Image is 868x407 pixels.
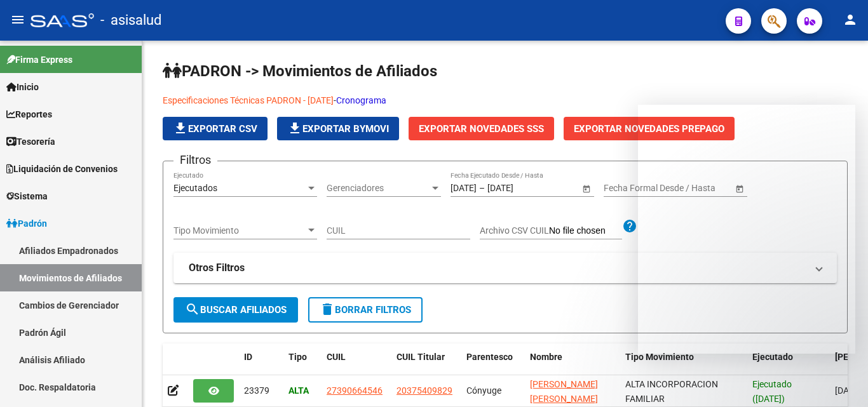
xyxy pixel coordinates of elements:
strong: Otros Filtros [189,261,245,275]
span: Padrón [6,217,47,230]
span: Exportar CSV [173,123,257,135]
datatable-header-cell: Tipo Movimiento [620,344,747,385]
mat-icon: person [843,12,858,27]
span: 20375409829 [397,385,452,396]
span: Firma Express [6,53,72,67]
iframe: Intercom live chat [825,364,855,394]
input: Archivo CSV CUIL [549,225,622,237]
span: 27390664546 [327,385,383,396]
span: – [479,183,485,194]
datatable-header-cell: Ejecutado [747,344,830,385]
span: Inicio [6,80,39,94]
datatable-header-cell: CUIL Titular [391,344,461,385]
span: Borrar Filtros [320,304,411,316]
datatable-header-cell: ID [239,344,283,385]
button: Exportar CSV [163,117,268,140]
span: Tesorería [6,135,55,149]
span: 23379 [244,385,269,396]
span: CUIL Titular [397,352,445,362]
mat-expansion-panel-header: Otros Filtros [173,253,837,283]
h3: Filtros [173,151,217,169]
button: Borrar Filtros [308,297,423,323]
span: Ejecutado ([DATE]) [752,379,792,404]
p: - [163,93,848,107]
span: Cónyuge [466,385,501,396]
span: Ejecutados [173,183,217,193]
span: Exportar Novedades Prepago [574,123,724,135]
span: Sistema [6,189,48,203]
span: ALTA INCORPORACION FAMILIAR [625,379,718,404]
span: Parentesco [466,352,513,362]
button: Exportar Novedades Prepago [564,117,735,140]
input: Fecha inicio [604,183,650,194]
span: Buscar Afiliados [185,304,287,316]
span: Ejecutado [752,352,793,362]
button: Exportar Bymovi [277,117,399,140]
datatable-header-cell: Tipo [283,344,322,385]
span: Tipo Movimiento [625,352,694,362]
a: Especificaciones Técnicas PADRON - [DATE] [163,95,334,105]
mat-icon: delete [320,302,335,317]
input: Fecha fin [487,183,550,194]
a: Cronograma [336,95,386,105]
span: Exportar Bymovi [287,123,389,135]
span: Nombre [530,352,562,362]
span: - asisalud [100,6,161,34]
span: Reportes [6,107,52,121]
span: Tipo [288,352,307,362]
mat-icon: search [185,302,200,317]
span: Gerenciadores [327,183,430,194]
span: [PERSON_NAME] [PERSON_NAME] [530,379,598,404]
span: CUIL [327,352,346,362]
button: Exportar Novedades SSS [409,117,554,140]
button: Open calendar [580,182,593,195]
mat-icon: help [622,218,637,234]
datatable-header-cell: CUIL [322,344,391,385]
mat-icon: file_download [287,121,302,136]
span: PADRON -> Movimientos de Afiliados [163,62,437,80]
span: Exportar Novedades SSS [419,123,544,135]
mat-icon: file_download [173,121,188,136]
span: Liquidación de Convenios [6,162,118,176]
span: Archivo CSV CUIL [480,225,549,236]
span: Tipo Movimiento [173,225,306,236]
datatable-header-cell: Nombre [525,344,620,385]
input: Fecha inicio [451,183,477,194]
strong: ALTA [288,385,309,396]
button: Buscar Afiliados [173,297,298,323]
iframe: Intercom live chat mensaje [638,105,855,354]
datatable-header-cell: Parentesco [461,344,525,385]
span: ID [244,352,252,362]
mat-icon: menu [10,12,25,27]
